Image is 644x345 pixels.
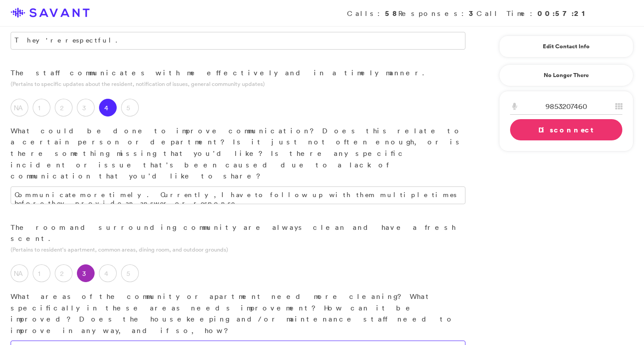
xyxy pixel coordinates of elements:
p: What could be done to improve communication? Does this relate to a certain person or department? ... [11,125,465,182]
label: 1 [33,99,50,116]
label: 4 [99,99,117,116]
p: (Pertains to resident's apartment, common areas, dining room, and outdoor grounds) [11,245,465,254]
p: The room and surrounding community are always clean and have a fresh scent. [11,222,465,244]
label: NA [11,99,28,116]
label: 5 [121,264,139,282]
label: 1 [33,264,50,282]
strong: 00:57:21 [537,8,589,18]
p: (Pertains to specific updates about the resident, notification of issues, general community updates) [11,80,465,88]
label: 3 [77,99,95,116]
a: Edit Contact Info [510,39,622,54]
label: NA [11,264,28,282]
label: 4 [99,264,117,282]
p: The staff communicates with me effectively and in a timely manner. [11,67,465,79]
strong: 58 [385,8,398,18]
a: Disconnect [510,119,622,140]
label: 2 [55,99,72,116]
label: 2 [55,264,72,282]
label: 3 [77,264,95,282]
label: 5 [121,99,139,116]
a: No Longer There [499,64,633,86]
strong: 3 [469,8,476,18]
p: What areas of the community or apartment need more cleaning? What specifically in these areas nee... [11,291,465,336]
